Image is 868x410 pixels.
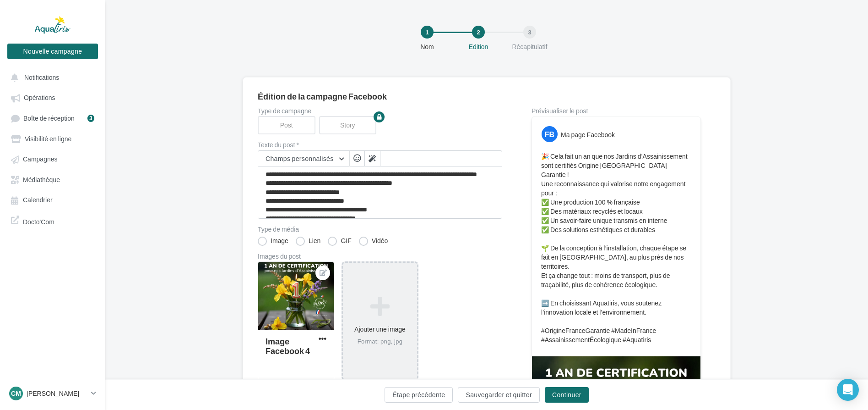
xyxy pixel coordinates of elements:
[7,385,98,402] a: Cm [PERSON_NAME]
[23,176,60,183] span: Médiathèque
[23,216,54,226] span: Docto'Com
[541,152,691,344] p: 🎉 Cela fait un an que nos Jardins d’Assainissement sont certifiés Origine [GEOGRAPHIC_DATA] Garan...
[11,389,21,398] span: Cm
[296,237,320,246] label: Lien
[258,237,288,246] label: Image
[23,196,53,204] span: Calendrier
[398,42,456,51] div: Nom
[523,26,536,39] div: 3
[5,89,100,105] a: Opérations
[258,253,502,260] div: Images du post
[5,69,96,85] button: Notifications
[5,171,100,188] a: Médiathèque
[5,212,100,230] a: Docto'Com
[545,387,589,403] button: Continuer
[27,389,87,398] p: [PERSON_NAME]
[5,191,100,208] a: Calendrier
[5,130,100,147] a: Visibilité en ligne
[385,387,453,403] button: Étape précédente
[258,92,716,100] div: Édition de la campagne Facebook
[561,130,615,139] div: Ma page Facebook
[24,94,55,102] span: Opérations
[87,115,94,122] div: 3
[458,387,539,403] button: Sauvegarder et quitter
[500,42,559,51] div: Récapitulatif
[24,73,59,81] span: Notifications
[266,336,310,356] div: Image Facebook 4
[472,26,485,39] div: 2
[258,142,502,148] label: Texte du post *
[421,26,434,39] div: 1
[258,226,502,233] label: Type de média
[359,237,388,246] label: Vidéo
[258,108,502,114] label: Type de campagne
[449,42,508,51] div: Edition
[328,237,351,246] label: GIF
[542,126,558,142] div: FB
[7,44,98,59] button: Nouvelle campagne
[25,135,71,143] span: Visibilité en ligne
[23,114,75,122] span: Boîte de réception
[532,108,701,114] div: Prévisualiser le post
[23,155,58,163] span: Campagnes
[258,151,349,166] button: Champs personnalisés
[5,110,100,127] a: Boîte de réception3
[837,379,859,401] div: Open Intercom Messenger
[5,150,100,167] a: Campagnes
[266,155,334,162] span: Champs personnalisés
